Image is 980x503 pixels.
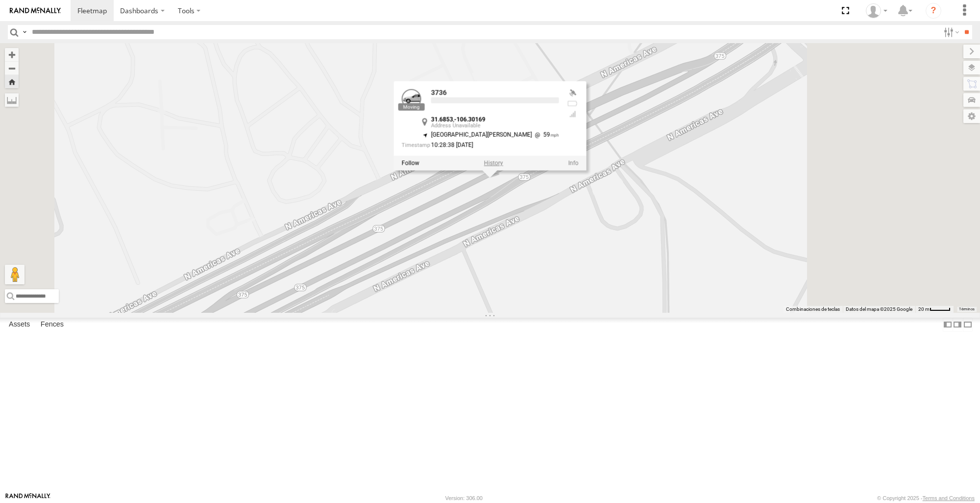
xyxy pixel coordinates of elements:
[846,306,912,312] span: Datos del mapa ©2025 Google
[484,160,503,167] label: View Asset History
[532,131,559,138] span: 59
[566,89,578,97] div: Valid GPS Fix
[431,131,532,138] span: [GEOGRAPHIC_DATA][PERSON_NAME]
[959,307,975,311] a: Términos (se abre en una nueva pestaña)
[5,93,19,107] label: Measure
[401,160,419,167] label: Realtime tracking of Asset
[431,117,559,129] div: ,
[963,109,980,123] label: Map Settings
[915,306,954,313] button: Escala del mapa: 20 m por 39 píxeles
[431,116,453,123] strong: 31.6853
[786,306,840,313] button: Combinaciones de teclas
[5,61,19,75] button: Zoom out
[953,318,962,332] label: Dock Summary Table to the Right
[943,318,953,332] label: Dock Summary Table to the Left
[401,142,559,150] div: Date/time of location update
[4,318,35,332] label: Assets
[10,7,61,14] img: rand-logo.svg
[445,495,483,501] div: Version: 306.00
[5,75,19,88] button: Zoom Home
[5,265,24,284] button: Arrastra al hombrecito al mapa para abrir Street View
[566,110,578,118] div: Last Event GSM Signal Strength
[926,3,941,19] i: ?
[568,160,578,167] a: View Asset Details
[36,318,69,332] label: Fences
[877,495,975,501] div: © Copyright 2025 -
[5,493,50,503] a: Visit our Website
[918,306,930,312] span: 20 m
[566,100,578,107] div: No battery health information received from this device.
[940,25,961,39] label: Search Filter Options
[454,116,485,123] strong: -106.30169
[862,3,891,18] div: eramir69 .
[5,48,19,61] button: Zoom in
[431,89,559,97] div: 3736
[963,318,973,332] label: Hide Summary Table
[21,25,28,39] label: Search Query
[923,495,975,501] a: Terms and Conditions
